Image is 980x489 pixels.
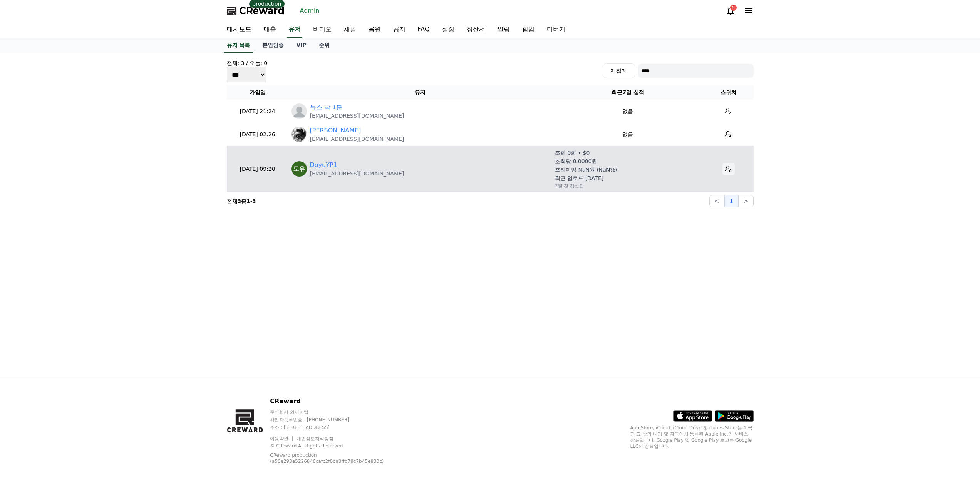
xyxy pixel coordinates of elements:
[270,417,405,423] p: 사업자등록번호 : [PHONE_NUMBER]
[287,22,302,38] a: 유저
[307,22,338,38] a: 비디오
[461,22,491,38] a: 정산서
[99,244,148,263] a: Settings
[555,183,584,189] p: 2일 전 갱신됨
[20,255,33,262] span: Home
[555,157,597,165] p: 조회당 0.0000원
[270,424,405,431] p: 주소 : [STREET_ADDRESS]
[491,22,516,38] a: 알림
[291,127,307,142] img: https://lh3.googleusercontent.com/a/ACg8ocKIYYATxFfUyNqhb94ymTycoZf3ErzPFQ3I_R-GQgtpU76nYwkigA=s96-c
[227,5,285,17] a: CReward
[270,409,405,415] p: 주식회사 와이피랩
[310,170,404,177] p: [EMAIL_ADDRESS][DOMAIN_NAME]
[290,38,312,53] a: VIP
[555,107,701,115] p: 없음
[2,244,51,263] a: Home
[630,425,754,449] p: App Store, iCloud, iCloud Drive 및 iTunes Store는 미국과 그 밖의 나라 및 지역에서 등록된 Apple Inc.의 서비스 상표입니다. Goo...
[555,174,603,182] p: 최근 업로드 [DATE]
[297,436,333,441] a: 개인정보처리방침
[555,130,701,139] p: 없음
[256,38,290,53] a: 본인인증
[252,198,256,204] strong: 3
[114,255,133,262] span: Settings
[51,244,99,263] a: Messages
[310,103,342,112] a: 뉴스 딱 1분
[288,85,552,100] th: 유저
[227,85,288,100] th: 가입일
[270,443,405,449] p: © CReward All Rights Reserved.
[270,436,294,441] a: 이용약관
[291,161,307,177] img: https://lh3.googleusercontent.com/a/ACg8ocJl8xfbw8u9h9LucF8SKBNtlpR2H1qi8OSMkAaPeKutEFmdTA=s96-c
[726,6,735,15] a: 5
[310,160,337,170] a: DoyuYP1
[555,166,617,174] p: 프리미엄 NaN원 (NaN%)
[310,126,361,135] a: [PERSON_NAME]
[238,198,241,204] strong: 3
[64,256,87,262] span: Messages
[338,22,362,38] a: 채널
[738,195,753,207] button: >
[704,85,754,100] th: 스위치
[224,38,253,53] a: 유저 목록
[362,22,387,38] a: 음원
[730,5,737,11] div: 5
[541,22,571,38] a: 디버거
[227,59,268,67] h4: 전체: 3 / 오늘: 0
[724,195,738,207] button: 1
[310,112,404,120] p: [EMAIL_ADDRESS][DOMAIN_NAME]
[297,5,323,17] a: Admin
[555,149,590,157] p: 조회 0회 • $0
[436,22,461,38] a: 설정
[516,22,541,38] a: 팝업
[239,5,285,17] span: CReward
[230,107,285,115] p: [DATE] 21:24
[387,22,412,38] a: 공지
[227,197,256,205] p: 전체 중 -
[258,22,282,38] a: 매출
[412,22,436,38] a: FAQ
[230,130,285,139] p: [DATE] 02:26
[270,397,405,406] p: CReward
[552,85,704,100] th: 최근7일 실적
[291,103,307,119] img: profile_blank.webp
[709,195,724,207] button: <
[246,198,250,204] strong: 1
[313,38,336,53] a: 순위
[221,22,258,38] a: 대시보드
[230,165,285,173] p: [DATE] 09:20
[603,63,635,78] button: 재집계
[270,452,393,464] p: CReward production (a50e298e5226846cafc2f0ba3ffb78c7b45e833c)
[310,135,404,143] p: [EMAIL_ADDRESS][DOMAIN_NAME]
